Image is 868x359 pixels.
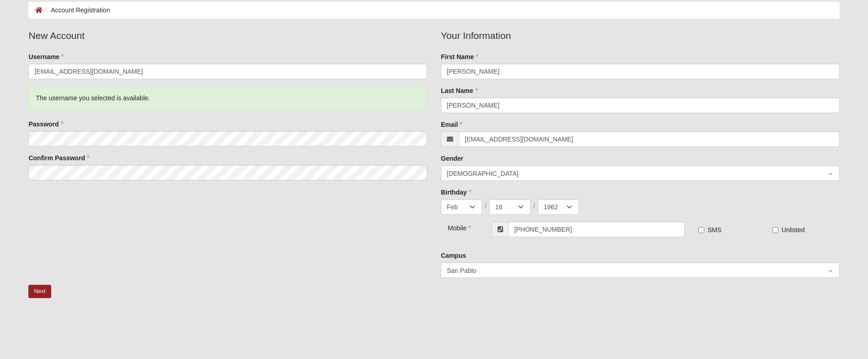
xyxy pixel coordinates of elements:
label: Email [441,120,462,129]
span: / [533,201,535,211]
legend: New Account [28,28,427,43]
span: San Pablo [447,266,817,276]
span: Female [447,169,825,179]
legend: Your Information [441,28,840,43]
input: Unlisted [772,227,778,233]
span: / [485,201,487,211]
div: The username you selected is available. [28,86,427,110]
input: SMS [698,227,704,233]
label: Confirm Password [28,153,90,163]
label: Username [28,52,64,61]
label: Campus [441,251,466,260]
label: Birthday [441,188,472,197]
label: Last Name [441,86,478,95]
span: SMS [707,226,721,234]
label: First Name [441,52,478,61]
li: Account Registration [43,5,110,15]
label: Password [28,120,63,129]
div: Mobile [441,222,474,233]
span: Unlisted [782,226,805,234]
label: Gender [441,154,463,163]
button: Next [28,285,51,298]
